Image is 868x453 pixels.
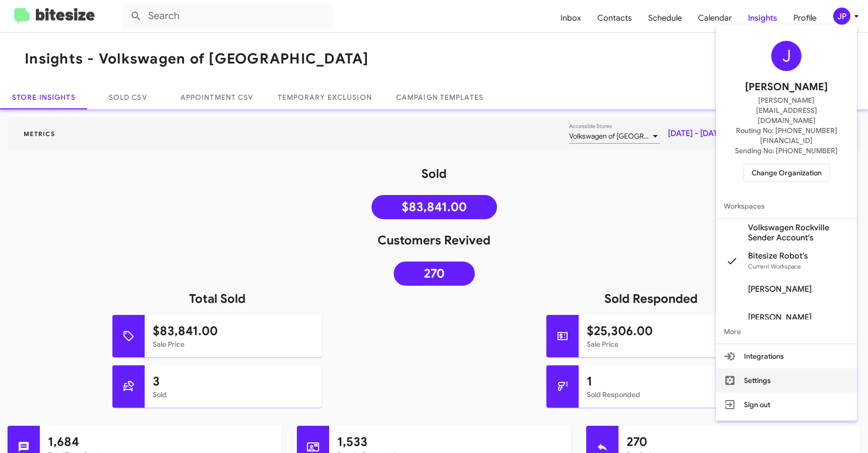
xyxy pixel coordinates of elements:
span: Routing No: [PHONE_NUMBER][FINANCIAL_ID] [728,125,845,146]
span: Change Organization [752,164,822,181]
span: [PERSON_NAME] [748,284,812,294]
span: [PERSON_NAME] [745,79,828,95]
span: Volkswagen Rockville Sender Account's [748,223,849,243]
span: Workspaces [716,194,857,218]
span: [PERSON_NAME][EMAIL_ADDRESS][DOMAIN_NAME] [728,95,845,125]
button: Change Organization [743,164,830,182]
button: Settings [716,368,857,393]
span: [PERSON_NAME] [748,312,812,322]
span: More [716,319,857,344]
span: Current Workspace [748,263,801,270]
span: Sending No: [PHONE_NUMBER] [735,146,838,156]
button: Integrations [716,344,857,368]
span: Bitesize Robot's [748,251,808,261]
div: J [771,41,801,71]
button: Sign out [716,393,857,417]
